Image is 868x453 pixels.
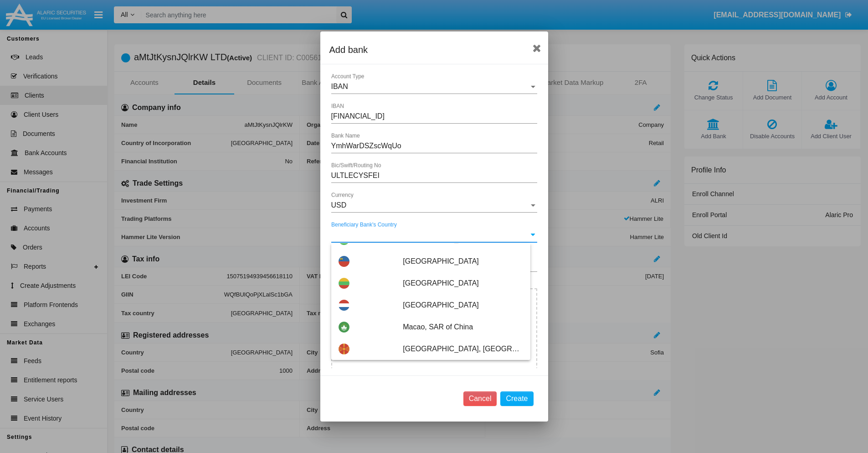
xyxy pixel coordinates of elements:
span: Macao, SAR of China [403,316,523,338]
span: USD [331,201,347,209]
span: [GEOGRAPHIC_DATA] [403,294,523,316]
span: [GEOGRAPHIC_DATA], [GEOGRAPHIC_DATA] [403,338,523,360]
span: IBAN [331,83,348,90]
div: Add bank [329,42,539,57]
span: [GEOGRAPHIC_DATA] [403,250,523,272]
button: Create [500,391,533,406]
button: Cancel [463,391,497,406]
span: [GEOGRAPHIC_DATA] [403,272,523,294]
